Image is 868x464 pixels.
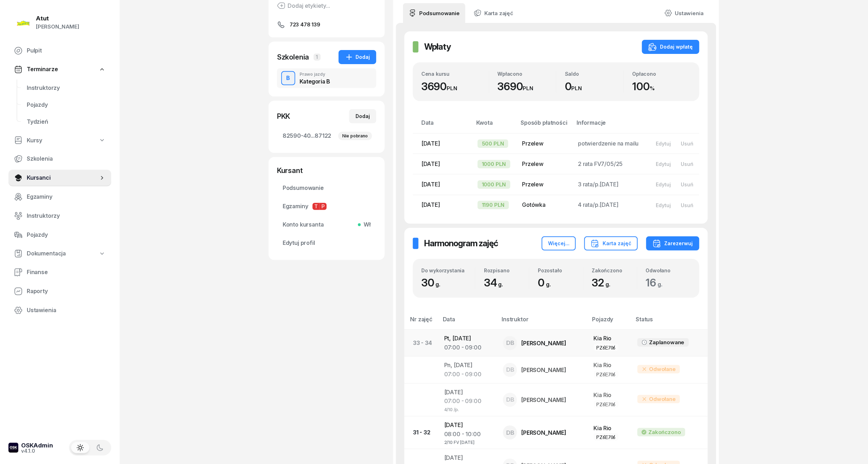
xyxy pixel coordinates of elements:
span: [DATE] [421,140,440,147]
div: Usuń [681,202,694,208]
td: [DATE] [439,383,497,416]
a: Terminarze [8,61,111,78]
div: Usuń [681,161,694,167]
div: PZ6E706 [597,345,616,351]
a: Podsumowanie [277,180,376,197]
span: [DATE] [421,201,440,208]
div: Usuń [681,141,694,147]
div: Edytuj [656,181,671,187]
div: Więcej... [548,239,570,248]
div: Przelew [522,180,567,189]
div: 08:00 - 10:00 [444,430,492,439]
div: PZ6E706 [597,401,616,407]
button: Edytuj [651,138,676,149]
span: Pojazdy [27,100,106,110]
button: Karta zajęć [584,236,638,250]
a: Instruktorzy [21,80,111,97]
td: [DATE] [439,416,497,449]
td: Pt, [DATE] [439,330,497,357]
div: Odwołane [637,395,680,403]
small: g. [436,281,441,288]
div: Edytuj [656,141,671,147]
button: Dodaj etykiety... [277,1,330,10]
span: 32 [592,276,614,289]
button: Więcej... [542,236,576,250]
div: 3690 [498,80,556,93]
div: Przelew [522,160,567,169]
th: Data [439,315,497,330]
span: Finanse [27,268,106,277]
span: 30 [421,276,444,289]
span: 34 [484,276,507,289]
th: Status [632,315,708,330]
button: Edytuj [651,158,676,170]
div: [PERSON_NAME] [521,340,566,346]
span: Egzaminy [283,202,371,211]
span: Pulpit [27,46,106,55]
a: Karta zajęć [468,3,519,23]
div: Szkolenia [277,52,309,62]
div: B [284,72,293,84]
span: Tydzień [27,117,106,126]
div: PZ6E706 [597,371,616,377]
span: Raporty [27,287,106,296]
span: Pojazdy [27,230,106,240]
div: Nie pobrano [338,132,372,140]
button: BPrawo jazdyKategoria B [277,68,376,88]
th: Kwota [472,118,517,133]
div: OSKAdmin [21,443,53,448]
div: PZ6E706 [597,434,616,440]
div: Cena kursu [421,71,489,77]
div: Odwołano [646,267,691,273]
div: [PERSON_NAME] [521,430,566,435]
div: Opłacono [633,71,691,77]
button: Usuń [676,138,699,149]
div: PKK [277,111,290,121]
button: Edytuj [651,199,676,211]
div: 3690 [421,80,489,93]
div: Dodaj wpłatę [648,43,693,51]
a: Pojazdy [8,227,111,243]
div: Kategoria B [300,79,330,84]
a: Ustawienia [8,302,111,319]
div: 2/10 FV [DATE] [444,439,492,445]
div: Wpłacono [498,71,556,77]
h2: Wpłaty [424,41,451,52]
div: Saldo [565,71,624,77]
div: 1000 PLN [478,160,510,168]
div: 100 [633,80,691,93]
span: [DATE] [421,181,440,188]
span: Kursy [27,136,42,145]
a: Ustawienia [659,3,709,23]
small: PLN [447,85,457,92]
span: T [313,203,320,210]
th: Instruktor [497,315,588,330]
td: Pn, [DATE] [439,357,497,383]
button: Usuń [676,179,699,190]
img: logo-xs-dark@2x.png [8,443,18,453]
div: Atut [36,16,79,21]
div: Zarezerwuj [653,239,693,248]
div: Kia Rio [594,391,626,400]
button: Edytuj [651,179,676,190]
div: v4.1.0 [21,448,53,453]
a: Egzaminy [8,188,111,205]
span: DB [506,397,514,403]
span: Ustawienia [27,306,106,315]
th: Nr zajęć [404,315,439,330]
span: DB [506,430,514,436]
span: DB [506,340,514,346]
small: % [650,85,655,92]
div: Edytuj [656,202,671,208]
button: B [281,71,295,85]
div: 07:00 - 09:00 [444,370,492,379]
a: Raporty [8,283,111,300]
a: Szkolenia [8,150,111,167]
span: Wł [361,220,371,229]
a: Pulpit [8,42,111,59]
a: EgzaminyTP [277,198,376,215]
div: Dodaj [356,112,370,120]
div: Kia Rio [594,361,626,370]
div: Odwołane [637,365,680,373]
